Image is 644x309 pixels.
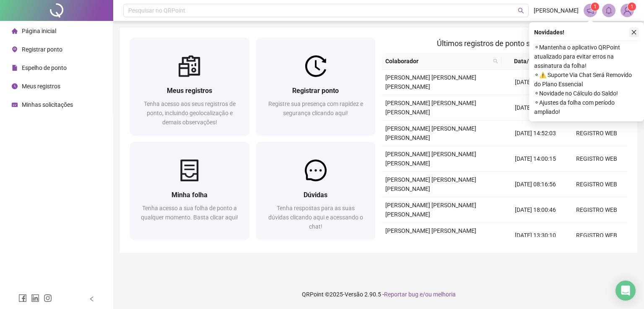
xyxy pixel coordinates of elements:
footer: QRPoint © 2025 - 2.90.5 - [113,280,644,309]
span: Registrar ponto [22,46,62,53]
img: 92500 [621,4,634,17]
th: Data/Hora [501,53,561,70]
span: Últimos registros de ponto sincronizados [437,39,572,48]
span: environment [12,46,18,52]
span: ⚬ Novidade no Cálculo do Saldo! [534,89,639,98]
span: Minha folha [171,191,208,199]
span: Tenha acesso a sua folha de ponto a qualquer momento. Basta clicar aqui! [141,205,238,221]
td: REGISTRO WEB [566,146,627,172]
a: DúvidasTenha respostas para as suas dúvidas clicando aqui e acessando o chat! [256,142,376,239]
span: home [12,28,18,34]
span: facebook [18,294,27,302]
span: schedule [12,102,18,108]
span: Meus registros [22,83,60,90]
span: Versão [345,291,363,298]
span: Meus registros [167,87,212,95]
a: Registrar pontoRegistre sua presença com rapidez e segurança clicando aqui! [256,38,376,135]
td: REGISTRO WEB [566,197,627,223]
span: Registrar ponto [292,87,339,95]
span: [PERSON_NAME] [PERSON_NAME] [PERSON_NAME] [385,74,476,90]
span: 1 [594,4,597,10]
span: [PERSON_NAME] [PERSON_NAME] [PERSON_NAME] [385,227,476,243]
span: Colaborador [385,57,490,66]
span: bell [605,7,613,14]
span: Tenha respostas para as suas dúvidas clicando aqui e acessando o chat! [268,205,363,230]
span: [PERSON_NAME] [PERSON_NAME] [PERSON_NAME] [385,100,476,116]
span: ⚬ Mantenha o aplicativo QRPoint atualizado para evitar erros na assinatura da folha! [534,43,639,70]
td: [DATE] 18:00:12 [505,95,566,121]
span: [PERSON_NAME] [PERSON_NAME] [PERSON_NAME] [385,151,476,167]
span: instagram [44,294,52,302]
span: ⚬ ⚠️ Suporte Via Chat Será Removido do Plano Essencial [534,70,639,89]
td: REGISTRO WEB [566,223,627,248]
td: [DATE] 18:00:46 [505,197,566,223]
span: ⚬ Ajustes da folha com período ampliado! [534,98,639,116]
td: REGISTRO WEB [566,172,627,197]
span: notification [587,7,594,14]
span: file [12,65,18,71]
span: [PERSON_NAME] [PERSON_NAME] [PERSON_NAME] [385,202,476,218]
span: Novidades ! [534,28,564,37]
a: Meus registrosTenha acesso aos seus registros de ponto, incluindo geolocalização e demais observa... [130,38,249,135]
span: search [491,55,500,67]
span: 1 [631,4,634,10]
td: [DATE] 14:52:03 [505,121,566,146]
td: [DATE] 14:00:15 [505,146,566,172]
span: [PERSON_NAME] [PERSON_NAME] [PERSON_NAME] [385,125,476,141]
a: Minha folhaTenha acesso a sua folha de ponto a qualquer momento. Basta clicar aqui! [130,142,249,239]
sup: Atualize o seu contato no menu Meus Dados [628,3,636,11]
span: linkedin [31,294,39,302]
span: search [518,8,524,14]
span: search [493,59,498,64]
span: left [89,296,95,302]
td: [DATE] 13:30:10 [505,223,566,248]
span: Página inicial [22,28,56,34]
span: Dúvidas [304,191,327,199]
span: Registre sua presença com rapidez e segurança clicando aqui! [268,100,363,116]
span: Tenha acesso aos seus registros de ponto, incluindo geolocalização e demais observações! [144,100,236,126]
span: [PERSON_NAME] [534,6,579,15]
div: Open Intercom Messenger [615,281,636,301]
span: Espelho de ponto [22,64,67,71]
td: [DATE] 08:16:56 [505,172,566,197]
span: Reportar bug e/ou melhoria [384,291,456,298]
span: Data/Hora [505,57,551,66]
sup: 1 [591,3,599,11]
span: Minhas solicitações [22,101,73,108]
td: [DATE] 07:57:38 [505,70,566,95]
td: REGISTRO WEB [566,121,627,146]
span: close [631,29,637,35]
span: [PERSON_NAME] [PERSON_NAME] [PERSON_NAME] [385,176,476,192]
span: clock-circle [12,83,18,89]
